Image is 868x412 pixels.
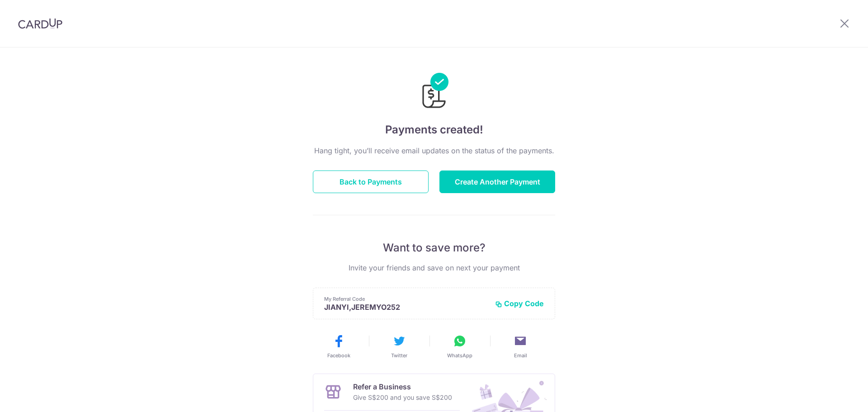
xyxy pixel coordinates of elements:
[420,73,448,111] img: Payments
[324,295,488,303] p: My Referral Code
[514,352,527,359] span: Email
[324,303,488,312] p: JIANYI,JEREMYO252
[312,334,365,359] button: Facebook
[313,122,555,138] h4: Payments created!
[313,145,555,156] p: Hang tight, you’ll receive email updates on the status of the payments.
[495,299,544,308] button: Copy Code
[353,381,452,392] p: Refer a Business
[313,170,429,193] button: Back to Payments
[353,392,452,403] p: Give S$200 and you save S$200
[447,352,472,359] span: WhatsApp
[391,352,407,359] span: Twitter
[313,262,555,273] p: Invite your friends and save on next your payment
[313,241,555,255] p: Want to save more?
[373,334,426,359] button: Twitter
[327,352,350,359] span: Facebook
[18,18,62,29] img: CardUp
[439,170,555,193] button: Create Another Payment
[494,334,547,359] button: Email
[433,334,486,359] button: WhatsApp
